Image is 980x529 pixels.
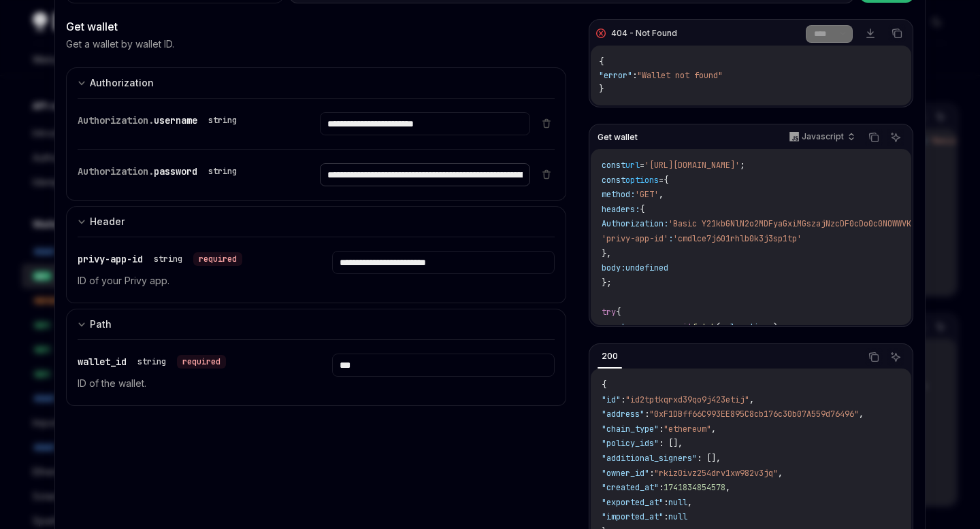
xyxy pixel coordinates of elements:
span: { [616,307,621,318]
p: ID of your Privy app. [78,273,299,289]
button: Copy the contents from the code block [888,24,906,42]
span: { [640,204,644,215]
span: "policy_ids" [602,438,659,449]
span: "0xF1DBff66C993EE895C8cb176c30b07A559d76496" [649,409,859,420]
span: , [659,189,664,200]
span: "exported_at" [602,497,664,508]
span: : [659,424,664,434]
span: , [749,394,754,405]
span: , [735,322,740,332]
span: : [], [697,453,721,464]
span: options [625,175,659,186]
span: : [668,233,673,244]
span: : [621,394,625,405]
span: : [664,497,668,508]
span: Authorization. [78,114,154,126]
button: Copy the contents from the code block [865,129,883,146]
span: "id2tptkqrxd39qo9j423etij" [625,394,749,405]
button: Copy the contents from the code block [865,348,883,366]
span: , [859,409,864,420]
span: "id" [602,394,621,405]
button: Ask AI [887,129,904,146]
div: required [193,252,242,266]
div: Path [90,316,112,332]
span: body: [602,262,625,273]
span: 'GET' [635,189,659,200]
button: expand input section [66,206,566,237]
span: Get wallet [598,132,638,143]
p: Javascript [802,131,844,142]
span: "address" [602,409,644,420]
button: expand input section [66,67,566,98]
span: const [602,322,625,332]
span: "owner_id" [602,468,649,479]
div: 404 - Not Found [611,28,677,39]
span: , [778,468,783,479]
span: "error" [599,70,632,81]
span: try [602,307,616,318]
span: 1741834854578 [664,482,725,493]
div: Authorization.username [78,112,242,129]
span: 'privy-app-id' [602,233,668,244]
div: Authorization.password [78,163,242,180]
span: ; [740,160,745,171]
span: await [668,322,692,332]
span: null [668,497,687,508]
button: expand input section [66,309,566,339]
span: 'cmdlce7j601rhlb0k3j3sp1tp' [673,233,802,244]
div: Header [90,214,125,230]
span: : [659,482,664,493]
span: , [725,482,730,493]
p: Get a wallet by wallet ID. [66,37,174,51]
span: method: [602,189,635,200]
span: headers: [602,204,640,215]
span: wallet_id [78,356,127,368]
span: '[URL][DOMAIN_NAME]' [644,160,740,171]
div: 200 [598,348,622,364]
span: : [], [659,438,683,449]
span: const [602,160,625,171]
span: username [154,114,197,126]
span: options [740,322,773,332]
div: privy-app-id [78,251,242,267]
span: response [625,322,664,332]
span: undefined [625,262,668,273]
p: ID of the wallet. [78,375,299,392]
span: : [664,511,668,522]
span: = [659,175,664,186]
span: url [625,160,640,171]
button: Javascript [782,126,861,149]
span: const [602,175,625,186]
span: fetch [692,322,716,332]
div: Get wallet [66,18,566,35]
span: , [711,424,716,434]
span: "rkiz0ivz254drv1xw982v3jq" [654,468,778,479]
div: required [177,355,226,369]
span: privy-app-id [78,253,143,265]
span: "additional_signers" [602,453,697,464]
span: "imported_at" [602,511,664,522]
span: Authorization: [602,218,668,229]
span: }, [602,248,611,259]
span: { [599,56,604,67]
span: ); [773,322,783,332]
span: }; [602,277,611,288]
div: wallet_id [78,354,226,370]
span: ( [716,322,721,332]
span: = [664,322,668,332]
span: Authorization. [78,165,154,177]
span: : [632,70,637,81]
span: } [599,84,604,95]
span: password [154,165,197,177]
span: = [640,160,644,171]
span: "created_at" [602,482,659,493]
span: null [668,511,687,522]
div: Authorization [90,75,154,91]
button: Ask AI [887,348,904,366]
span: { [664,175,668,186]
span: : [644,409,649,420]
span: "ethereum" [664,424,711,434]
span: url [721,322,735,332]
span: "chain_type" [602,424,659,434]
span: , [687,497,692,508]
